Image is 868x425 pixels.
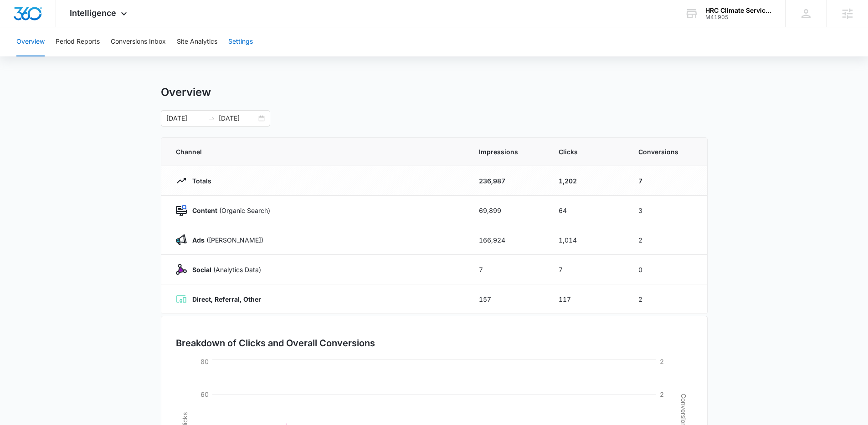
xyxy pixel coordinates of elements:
[208,115,215,122] span: to
[468,284,548,314] td: 157
[70,8,116,18] span: Intelligence
[627,166,707,196] td: 7
[166,113,204,123] input: Start date
[627,196,707,225] td: 3
[187,176,211,186] p: Totals
[192,266,211,273] strong: Social
[176,147,457,157] span: Channel
[219,113,257,123] input: End date
[161,86,211,99] h1: Overview
[479,147,537,157] span: Impressions
[192,236,205,244] strong: Ads
[548,196,627,225] td: 64
[548,284,627,314] td: 117
[200,390,209,398] tspan: 60
[176,205,187,216] img: Content
[705,14,772,20] div: account id
[548,255,627,284] td: 7
[660,390,664,398] tspan: 2
[627,225,707,255] td: 2
[228,27,253,56] button: Settings
[187,235,263,245] p: ([PERSON_NAME])
[192,295,261,303] strong: Direct, Referral, Other
[559,147,616,157] span: Clicks
[468,166,548,196] td: 236,987
[187,265,261,274] p: (Analytics Data)
[177,27,217,56] button: Site Analytics
[56,27,100,56] button: Period Reports
[638,147,693,157] span: Conversions
[468,196,548,225] td: 69,899
[705,7,772,14] div: account name
[176,234,187,245] img: Ads
[660,358,664,365] tspan: 2
[111,27,166,56] button: Conversions Inbox
[187,206,270,215] p: (Organic Search)
[468,255,548,284] td: 7
[208,115,215,122] span: swap-right
[548,225,627,255] td: 1,014
[16,27,45,56] button: Overview
[200,358,209,365] tspan: 80
[176,336,375,350] h3: Breakdown of Clicks and Overall Conversions
[176,264,187,275] img: Social
[627,255,707,284] td: 0
[548,166,627,196] td: 1,202
[192,207,217,214] strong: Content
[627,284,707,314] td: 2
[468,225,548,255] td: 166,924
